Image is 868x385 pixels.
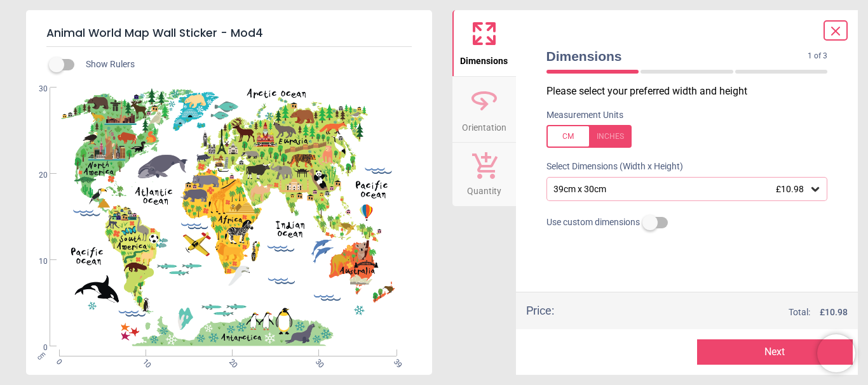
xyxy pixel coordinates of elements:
[53,357,62,365] span: 0
[24,84,48,95] span: 30
[573,306,848,319] div: Total:
[24,343,48,353] span: 0
[24,256,48,267] span: 10
[697,339,853,365] button: Next
[57,57,432,72] div: Show Rulers
[776,184,804,194] span: £10.98
[546,109,623,122] label: Measurement Units
[452,143,516,206] button: Quantity
[546,47,808,65] span: Dimensions
[462,115,506,134] span: Orientation
[46,20,412,47] h5: Animal World Map Wall Sticker - Mod4
[820,306,848,319] span: £
[36,350,47,362] span: cm
[808,51,827,62] span: 1 of 3
[546,216,640,229] span: Use custom dimensions
[313,357,321,365] span: 30
[460,49,508,68] span: Dimensions
[825,307,848,317] span: 10.98
[452,10,516,76] button: Dimensions
[391,357,399,365] span: 39
[226,357,234,365] span: 20
[526,303,554,318] div: Price :
[817,334,855,372] iframe: Brevo live chat
[467,179,501,198] span: Quantity
[552,184,810,195] div: 39cm x 30cm
[546,84,838,98] p: Please select your preferred width and height
[140,357,148,365] span: 10
[24,170,48,181] span: 20
[452,77,516,143] button: Orientation
[536,160,683,173] label: Select Dimensions (Width x Height)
